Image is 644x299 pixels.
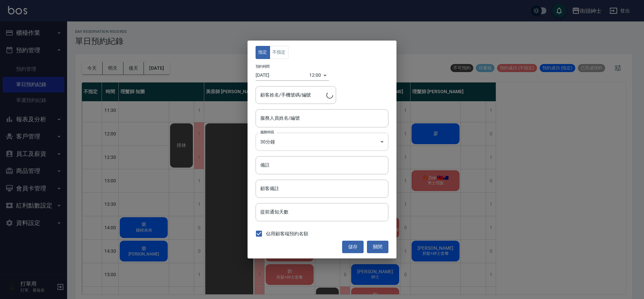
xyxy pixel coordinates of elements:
[342,241,364,253] button: 儲存
[256,64,270,69] label: 預約時間
[309,70,321,81] div: 12:00
[270,46,288,59] button: 不指定
[256,70,309,81] input: Choose date, selected date is 2025-10-09
[266,230,308,237] span: 佔用顧客端預約名額
[367,241,388,253] button: 關閉
[256,46,270,59] button: 指定
[260,130,274,135] label: 服務時長
[256,133,388,151] div: 30分鐘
